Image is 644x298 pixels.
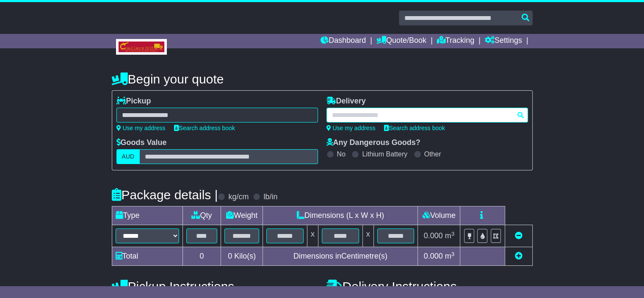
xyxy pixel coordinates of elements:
span: m [445,252,455,260]
label: Delivery [326,97,366,106]
label: Goods Value [116,138,167,148]
label: lb/in [263,192,277,202]
td: Qty [182,206,221,225]
label: No [337,150,345,158]
a: Remove this item [515,231,522,240]
sup: 3 [451,231,455,237]
label: Lithium Battery [362,150,407,158]
sup: 3 [451,251,455,257]
td: x [362,225,373,247]
td: 0 [182,247,221,266]
h4: Pickup Instructions [112,279,318,293]
label: Any Dangerous Goods? [326,138,420,148]
h4: Delivery Instructions [326,279,533,293]
span: 0.000 [424,252,443,260]
a: Add new item [515,252,522,260]
h4: Begin your quote [112,72,533,86]
a: Tracking [437,34,474,48]
span: 0 [228,252,232,260]
a: Quote/Book [376,34,426,48]
a: Use my address [116,125,166,131]
a: Dashboard [321,34,366,48]
label: Other [424,150,441,158]
typeahead: Please provide city [326,108,528,123]
span: m [445,231,455,240]
td: Type [112,206,182,225]
td: Dimensions in Centimetre(s) [263,247,418,266]
td: Weight [221,206,263,225]
h4: Package details | [112,188,218,202]
td: Dimensions (L x W x H) [263,206,418,225]
a: Settings [485,34,522,48]
td: Volume [418,206,460,225]
label: Pickup [116,97,151,106]
a: Search address book [384,125,445,131]
td: x [307,225,318,247]
td: Kilo(s) [221,247,263,266]
a: Use my address [326,125,376,131]
label: kg/cm [228,192,249,202]
span: 0.000 [424,231,443,240]
td: Total [112,247,182,266]
a: Search address book [174,125,235,131]
label: AUD [116,149,140,164]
